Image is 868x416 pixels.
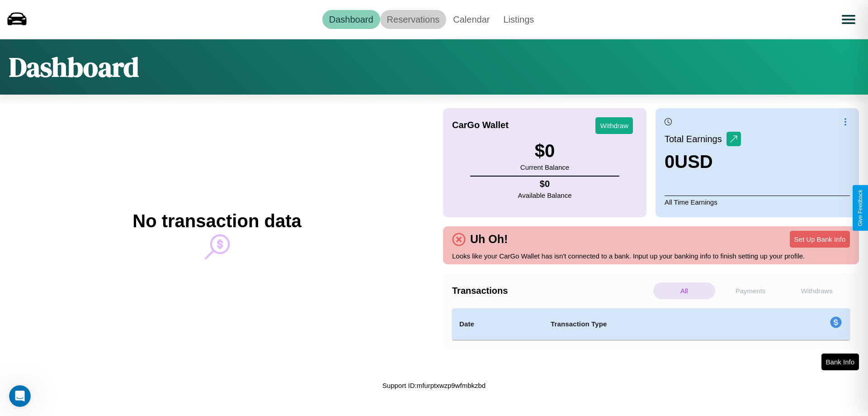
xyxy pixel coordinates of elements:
p: Total Earnings [665,131,726,147]
h4: Transactions [452,286,651,296]
h4: Date [459,319,536,330]
h4: $ 0 [518,179,572,189]
p: Payments [720,282,782,299]
button: Set Up Bank Info [790,231,850,248]
h4: CarGo Wallet [452,120,509,130]
table: simple table [452,308,850,340]
button: Bank Info [821,354,859,370]
p: All Time Earnings [665,196,850,208]
h3: $ 0 [520,141,569,161]
p: Support ID: mfurptxwzp9wfmbkzbd [382,379,486,392]
a: Calendar [446,10,496,29]
a: Listings [496,10,541,29]
p: Withdraws [786,282,848,299]
p: All [653,282,715,299]
button: Open menu [836,7,861,32]
p: Current Balance [520,161,569,173]
a: Dashboard [322,10,380,29]
iframe: Intercom live chat [9,385,31,407]
button: Withdraw [595,117,633,134]
a: Reservations [380,10,447,29]
h3: 0 USD [665,152,741,172]
p: Available Balance [518,189,572,201]
h4: Uh Oh! [466,233,512,246]
h1: Dashboard [9,48,139,86]
h2: No transaction data [132,211,301,231]
div: Give Feedback [857,190,863,226]
p: Looks like your CarGo Wallet has isn't connected to a bank. Input up your banking info to finish ... [452,250,850,262]
h4: Transaction Type [551,319,756,330]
